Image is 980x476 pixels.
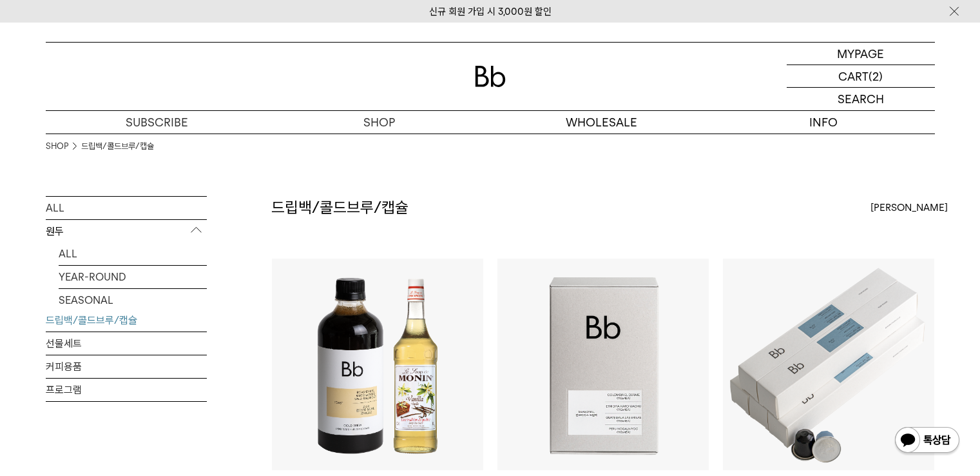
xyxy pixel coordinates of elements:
[59,266,207,288] a: YEAR-ROUND
[838,88,884,110] p: SEARCH
[894,426,961,457] img: 카카오톡 채널 1:1 채팅 버튼
[59,243,207,265] a: ALL
[429,6,552,17] a: 신규 회원 가입 시 3,000원 할인
[490,111,713,134] p: WHOLESALE
[475,66,506,87] img: 로고
[723,259,934,470] img: 캡슐 커피 50개입(3종 택1)
[46,197,207,219] a: ALL
[869,65,883,87] p: (2)
[497,259,709,470] img: 드립백 디스커버리 세트
[870,200,948,215] span: [PERSON_NAME]
[787,65,935,88] a: CART (2)
[46,140,68,153] a: SHOP
[46,355,207,378] a: 커피용품
[81,140,154,153] a: 드립백/콜드브루/캡슐
[46,332,207,355] a: 선물세트
[271,197,408,219] h2: 드립백/콜드브루/캡슐
[46,111,268,134] a: SUBSCRIBE
[268,111,490,134] a: SHOP
[787,43,935,65] a: MYPAGE
[59,289,207,312] a: SEASONAL
[46,309,207,332] a: 드립백/콜드브루/캡슐
[272,259,483,470] img: 토스트 콜드브루 x 바닐라 시럽 세트
[46,379,207,401] a: 프로그램
[713,111,935,134] p: INFO
[838,65,869,87] p: CART
[837,43,884,64] p: MYPAGE
[46,220,207,243] p: 원두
